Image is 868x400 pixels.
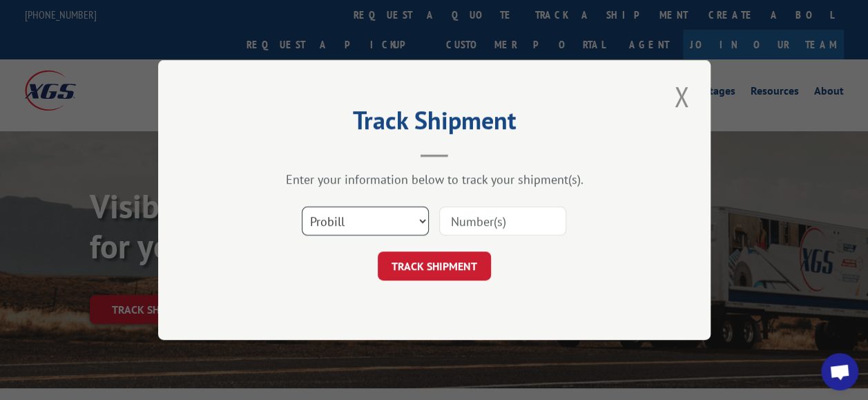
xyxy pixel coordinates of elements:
a: Chat abierto [821,353,858,390]
div: Enter your information below to track your shipment(s). [227,171,642,187]
h2: Track Shipment [227,111,642,137]
button: Close modal [670,77,693,115]
button: TRACK SHIPMENT [378,251,491,280]
input: Number(s) [439,207,566,236]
